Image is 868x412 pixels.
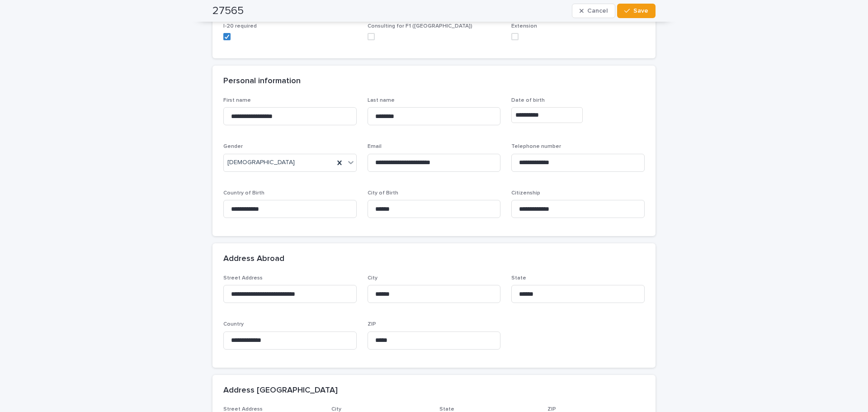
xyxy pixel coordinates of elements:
[439,407,454,412] span: State
[227,158,295,167] span: [DEMOGRAPHIC_DATA]
[223,386,338,396] h2: Address [GEOGRAPHIC_DATA]
[368,98,395,103] span: Last name
[223,144,243,149] span: Gender
[368,24,472,29] span: Consulting for F1 ([GEOGRAPHIC_DATA])
[223,254,284,264] h2: Address Abroad
[368,275,377,281] span: City
[223,407,263,412] span: Street Address
[633,8,648,14] span: Save
[511,275,526,281] span: State
[511,190,540,196] span: Citizenship
[368,190,398,196] span: City of Birth
[511,144,561,149] span: Telephone number
[572,4,615,18] button: Cancel
[223,322,244,327] span: Country
[223,98,251,103] span: First name
[331,407,341,412] span: City
[617,4,656,18] button: Save
[223,275,263,281] span: Street Address
[511,24,537,29] span: Extension
[368,144,382,149] span: Email
[587,8,608,14] span: Cancel
[223,76,301,86] h2: Personal information
[212,5,244,18] h2: 27565
[547,407,556,412] span: ZIP
[223,190,264,196] span: Country of Birth
[368,322,376,327] span: ZIP
[223,24,257,29] span: I-20 required
[511,98,545,103] span: Date of birth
